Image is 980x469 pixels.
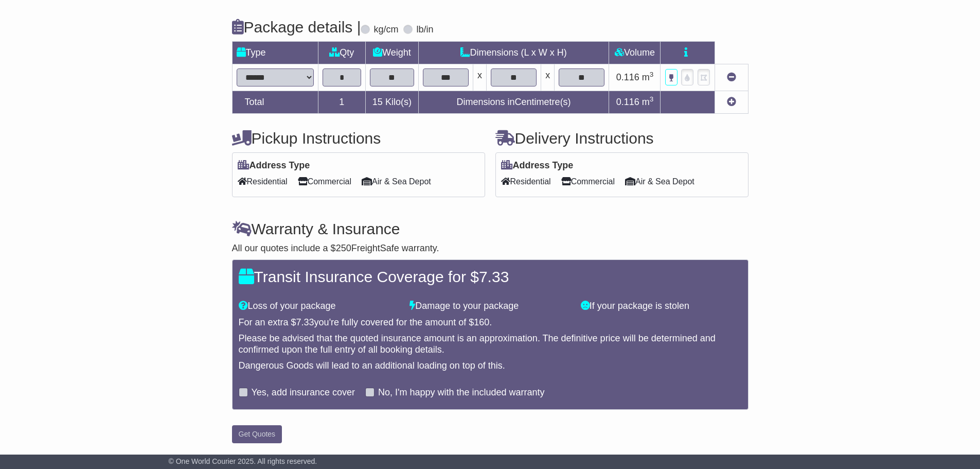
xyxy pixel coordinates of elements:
td: Dimensions (L x W x H) [418,41,609,64]
td: Kilo(s) [366,91,419,113]
label: lb/in [416,24,433,36]
td: 1 [318,91,366,113]
label: kg/cm [373,24,398,36]
td: x [473,64,486,91]
span: m [642,72,654,82]
span: 0.116 [616,72,639,82]
td: Dimensions in Centimetre(s) [418,91,609,113]
a: Add new item [727,97,736,107]
label: Yes, add insurance cover [252,387,355,398]
div: All our quotes include a $ FreightSafe warranty. [232,243,749,254]
td: Volume [609,41,661,64]
sup: 3 [650,71,654,78]
span: m [642,97,654,107]
span: Residential [501,173,551,189]
h4: Package details | [232,19,361,36]
td: x [541,64,555,91]
h4: Delivery Instructions [495,130,749,147]
td: Type [232,41,318,64]
span: Air & Sea Depot [362,173,431,189]
span: Residential [238,173,288,189]
td: Total [232,91,318,113]
span: 7.33 [479,268,509,285]
span: 7.33 [296,317,314,327]
sup: 3 [650,95,654,103]
span: 15 [372,97,383,107]
td: Qty [318,41,366,64]
div: For an extra $ you're fully covered for the amount of $ . [239,317,742,328]
span: 160 [474,317,489,327]
span: 250 [336,243,351,253]
span: Air & Sea Depot [625,173,694,189]
button: Get Quotes [232,425,282,443]
a: Remove this item [727,72,736,82]
span: © One World Courier 2025. All rights reserved. [169,457,317,465]
h4: Pickup Instructions [232,130,485,147]
h4: Transit Insurance Coverage for $ [239,268,742,285]
td: Weight [366,41,419,64]
span: Commercial [561,173,615,189]
div: Loss of your package [234,301,405,312]
div: Please be advised that the quoted insurance amount is an approximation. The definitive price will... [239,333,742,355]
span: Commercial [298,173,351,189]
label: Address Type [238,160,310,171]
div: Damage to your package [404,301,576,312]
h4: Warranty & Insurance [232,220,749,237]
div: If your package is stolen [576,301,747,312]
span: 0.116 [616,97,639,107]
label: Address Type [501,160,574,171]
label: No, I'm happy with the included warranty [378,387,545,398]
div: Dangerous Goods will lead to an additional loading on top of this. [239,360,742,372]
